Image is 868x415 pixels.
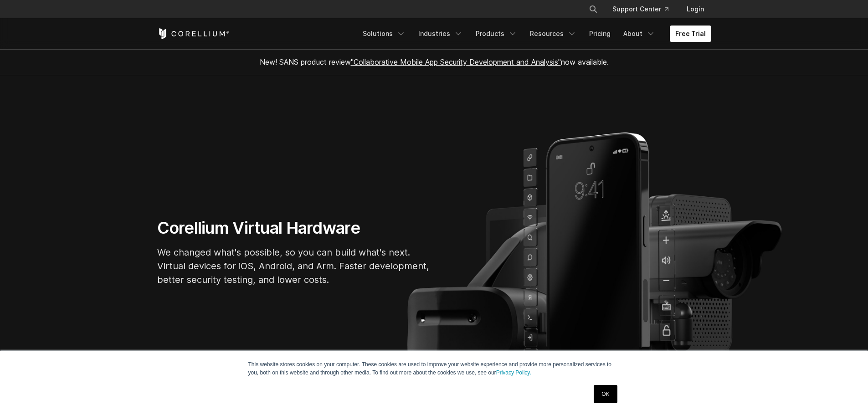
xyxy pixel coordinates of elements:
a: Privacy Policy. [496,369,531,376]
a: Corellium Home [157,28,230,39]
h1: Corellium Virtual Hardware [157,218,431,238]
a: Login [679,1,711,17]
a: Pricing [584,26,616,42]
a: Products [470,26,523,42]
a: "Collaborative Mobile App Security Development and Analysis" [351,57,561,67]
a: About [618,26,661,42]
button: Search [585,1,601,17]
a: Resources [524,26,582,42]
a: Solutions [357,26,411,42]
a: Industries [413,26,468,42]
a: Support Center [605,1,676,17]
a: OK [594,385,617,403]
p: We changed what's possible, so you can build what's next. Virtual devices for iOS, Android, and A... [157,246,431,287]
div: Navigation Menu [357,26,711,42]
div: Navigation Menu [578,1,711,17]
span: New! SANS product review now available. [260,57,609,67]
a: Free Trial [670,26,711,42]
p: This website stores cookies on your computer. These cookies are used to improve your website expe... [248,360,620,377]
